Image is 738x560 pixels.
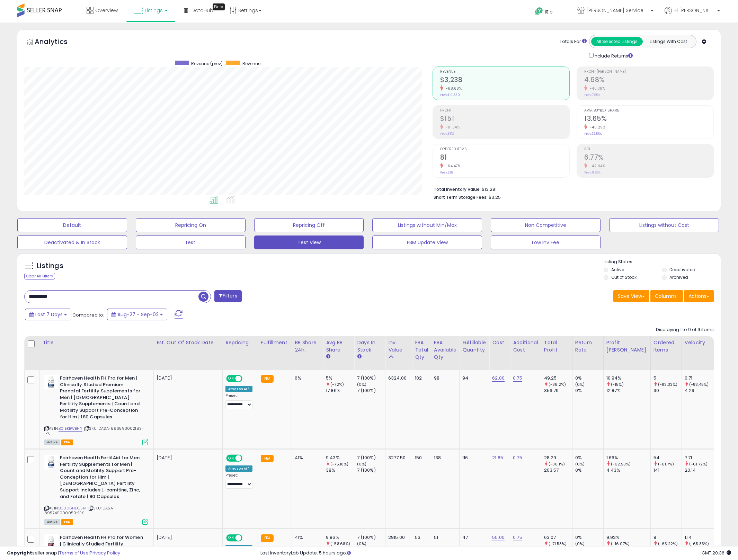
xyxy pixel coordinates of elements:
[357,339,382,354] div: Days In Stock
[225,465,252,472] div: Amazon AI *
[587,86,605,91] small: -40.38%
[584,148,713,151] span: ROI
[443,125,460,130] small: -81.34%
[584,76,713,85] h2: 4.68%
[689,382,709,387] small: (-83.45%)
[326,455,354,461] div: 9.43%
[388,534,407,541] div: 2915.00
[443,86,462,91] small: -68.68%
[440,153,569,163] h2: 81
[191,61,223,66] span: Revenue (prev)
[685,339,710,346] div: Velocity
[462,455,484,461] div: 116
[44,455,58,469] img: 41SCWWEGsAL._SL40_.jpg
[584,153,713,163] h2: 6.77%
[575,375,603,381] div: 0%
[611,267,624,273] label: Active
[7,550,32,556] strong: Copyright
[642,37,694,46] button: Listings With Cost
[544,534,572,541] div: 63.07
[584,115,713,124] h2: 13.65%
[613,290,649,302] button: Save View
[295,375,318,381] div: 6%
[95,7,118,14] span: Overview
[584,70,713,74] span: Profit [PERSON_NAME]
[357,375,385,381] div: 7 (100%)
[326,354,330,360] small: Avg BB Share.
[665,7,720,23] a: Hi [PERSON_NAME]
[44,426,144,436] span: | SKU: DASA-896593002183-1PK
[157,375,217,381] p: [DATE]
[72,312,104,318] span: Compared to:
[462,339,486,354] div: Fulfillable Quantity
[35,311,63,318] span: Last 7 Days
[61,519,73,525] span: FBA
[261,339,289,346] div: Fulfillment
[17,218,127,232] button: Default
[513,339,538,354] div: Additional Cost
[443,163,461,169] small: -64.47%
[653,534,682,541] div: 8
[415,339,428,361] div: FBA Total Qty
[241,376,252,382] span: OFF
[326,339,351,354] div: Avg BB Share
[388,455,407,461] div: 3277.50
[575,339,601,354] div: Return Rate
[653,375,682,381] div: 5
[213,3,225,10] div: Tooltip anchor
[544,375,572,381] div: 49.25
[549,461,565,467] small: (-86.1%)
[702,550,731,556] span: 2025-09-10 20:36 GMT
[326,467,354,473] div: 38%
[611,461,631,467] small: (-62.53%)
[107,309,167,320] button: Aug-27 - Sep-02
[227,455,235,461] span: ON
[669,274,688,280] label: Archived
[434,185,709,193] li: $13,281
[653,467,682,473] div: 141
[241,455,252,461] span: OFF
[440,70,569,74] span: Revenue
[261,534,274,542] small: FBA
[59,550,89,556] a: Terms of Use
[669,267,695,273] label: Deactivated
[462,534,484,541] div: 47
[689,461,708,467] small: (-61.72%)
[330,382,344,387] small: (-72%)
[544,455,572,461] div: 28.29
[254,235,364,249] button: Test View
[584,52,641,60] div: Include Returns
[575,455,603,461] div: 0%
[440,76,569,85] h2: $3,238
[326,388,354,394] div: 17.86%
[225,473,252,489] div: Preset:
[225,386,252,392] div: Amazon AI *
[513,454,522,461] a: 0.75
[491,235,601,249] button: Low Inv Fee
[492,375,505,382] a: 62.00
[434,375,454,381] div: 98
[260,550,731,557] div: Last InventoryLab Update: 5 hours ago.
[653,455,682,461] div: 54
[37,261,63,271] h5: Listings
[44,455,148,524] div: ASIN:
[434,455,454,461] div: 138
[145,7,163,14] span: Listings
[462,375,484,381] div: 94
[440,93,460,97] small: Prev: $10,339
[61,439,73,445] span: FBA
[326,534,354,541] div: 9.86%
[44,534,58,548] img: 41I9X7wzRZL._SL40_.jpg
[295,534,318,541] div: 41%
[415,375,426,381] div: 102
[587,163,605,169] small: -42.04%
[544,339,569,354] div: Total Profit
[685,455,713,461] div: 7.71
[606,339,648,354] div: Profit [PERSON_NAME]
[357,467,385,473] div: 7 (100%)
[434,194,488,200] b: Short Term Storage Fees:
[372,218,482,232] button: Listings without Min/Max
[611,274,637,280] label: Out of Stock
[606,455,650,461] div: 1.66%
[415,534,426,541] div: 53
